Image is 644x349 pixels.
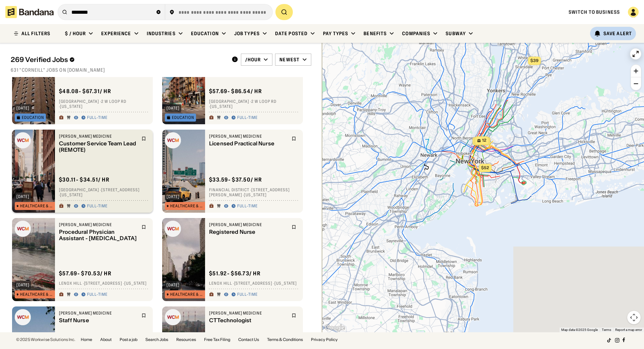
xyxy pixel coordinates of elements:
div: [GEOGRAPHIC_DATA] · 2 W Loop Rd · [US_STATE] [59,99,149,109]
div: [GEOGRAPHIC_DATA] · 2 W Loop Rd · [US_STATE] [209,99,299,109]
img: Weill Cornell Medicine logo [165,309,181,325]
button: Map camera controls [627,311,641,324]
a: Search Jobs [145,338,168,342]
div: [DATE] [167,283,180,287]
div: CT Technologist [209,317,287,324]
div: Save Alert [603,30,632,37]
div: Date Posted [275,30,308,37]
div: Full-time [237,292,258,297]
a: About [100,338,112,342]
a: Report a map error [615,328,642,332]
div: [PERSON_NAME] Medicine [209,222,287,227]
div: [GEOGRAPHIC_DATA] · [STREET_ADDRESS] · [US_STATE] [59,187,149,198]
div: $ 57.69 - $86.54 / hr [209,88,262,95]
div: Industries [147,30,176,37]
div: Lenox Hill · [STREET_ADDRESS] · [US_STATE] [209,281,299,286]
a: Terms & Conditions [267,338,303,342]
div: Full-time [237,115,258,121]
div: [DATE] [167,195,180,199]
div: Subway [446,30,466,37]
div: [DATE] [16,195,29,199]
div: Healthcare & Mental Health [170,204,205,208]
div: Registered Nurse [209,229,287,235]
div: Healthcare & Mental Health [170,292,205,296]
div: Education [191,30,219,37]
div: $ / hour [65,30,86,37]
div: $ 57.69 - $70.53 / hr [59,270,112,277]
div: [PERSON_NAME] Medicine [59,310,137,316]
a: Open this area in Google Maps (opens a new window) [324,324,346,332]
div: [PERSON_NAME] Medicine [59,134,137,139]
a: Resources [176,338,196,342]
div: Customer Service Team Lead (REMOTE) [59,140,137,153]
div: Lenox Hill · [STREET_ADDRESS] · [US_STATE] [59,281,149,286]
div: [DATE] [16,283,29,287]
div: Pay Types [323,30,348,37]
a: Free Tax Filing [204,338,230,342]
div: 269 Verified Jobs [11,56,226,64]
div: ALL FILTERS [21,31,50,36]
div: Healthcare & Mental Health [20,204,55,208]
img: Bandana logotype [5,6,54,18]
img: Weill Cornell Medicine logo [15,221,31,237]
div: Benefits [364,30,387,37]
div: /hour [245,57,261,63]
div: Full-time [237,204,258,209]
div: 631 "corneill" jobs on [DOMAIN_NAME] [11,67,311,73]
a: Terms (opens in new tab) [602,328,611,332]
div: Job Types [234,30,260,37]
span: Map data ©2025 Google [561,328,598,332]
a: Post a job [120,338,137,342]
div: $ 30.11 - $34.51 / hr [59,176,110,183]
div: Procedural Physician Assistant - [MEDICAL_DATA] [59,229,137,241]
span: 12 [482,138,486,143]
div: [PERSON_NAME] Medicine [209,134,287,139]
div: Full-time [87,204,108,209]
img: Weill Cornell Medicine logo [15,132,31,148]
div: grid [11,77,311,332]
div: [DATE] [16,106,29,110]
a: Home [81,338,92,342]
div: Financial District · [STREET_ADDRESS][PERSON_NAME] · [US_STATE] [209,187,299,198]
img: Weill Cornell Medicine logo [165,221,181,237]
div: Full-time [87,292,108,297]
div: Education [22,116,44,120]
div: [PERSON_NAME] Medicine [59,222,137,227]
div: Companies [402,30,430,37]
div: Education [172,116,194,120]
span: $39 [530,58,538,63]
div: [DATE] [167,106,180,110]
div: Newest [279,57,300,63]
a: Contact Us [238,338,259,342]
span: $52 [481,165,489,170]
img: Google [324,324,346,332]
div: $ 33.59 - $37.50 / hr [209,176,262,183]
div: Staff Nurse [59,317,137,324]
div: Full-time [87,115,108,121]
div: © 2025 Workwise Solutions Inc. [16,338,75,342]
div: Healthcare & Mental Health [20,292,55,296]
div: $ 51.92 - $56.73 / hr [209,270,261,277]
div: $ 48.08 - $67.31 / hr [59,88,111,95]
div: Licensed Practical Nurse [209,140,287,147]
div: [PERSON_NAME] Medicine [209,310,287,316]
img: Weill Cornell Medicine logo [15,309,31,325]
img: Weill Cornell Medicine logo [165,132,181,148]
a: Switch to Business [569,9,620,15]
a: Privacy Policy [311,338,338,342]
div: Experience [101,30,131,37]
